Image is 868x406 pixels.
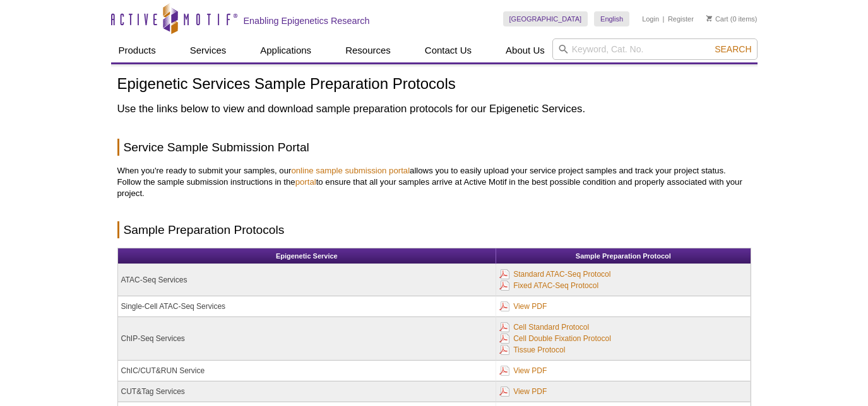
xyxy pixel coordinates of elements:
[499,332,611,345] a: Cell Double Fixation Protocol
[117,221,751,238] h2: Sample Preparation Protocols
[706,14,728,23] a: Cart
[706,11,758,26] li: (0 items)
[118,361,497,381] td: ChIC/CUT&RUN Service
[663,11,665,26] li: |
[118,248,497,264] th: Epigenetic Service
[499,267,610,281] a: Standard ATAC-Seq Protocol
[715,44,751,54] span: Search
[118,264,497,296] td: ATAC-Seq Services
[552,38,758,60] input: Keyword, Cat. No.
[503,11,588,26] a: [GEOGRAPHIC_DATA]
[499,279,598,293] a: Fixed ATAC-Seq Protocol
[499,343,565,357] a: Tissue Protocol
[499,385,547,398] a: View PDF
[244,15,370,26] h2: Enabling Epigenetics Research
[291,166,410,175] a: online sample submission portal
[668,14,694,23] a: Register
[117,139,751,156] h2: Service Sample Submission Portal
[706,15,712,21] img: Your Cart
[338,38,398,62] a: Resources
[642,14,659,23] a: Login
[111,38,163,62] a: Products
[117,165,751,199] p: When you're ready to submit your samples, our allows you to easily upload your service project sa...
[711,43,755,55] button: Search
[417,38,479,62] a: Contact Us
[118,381,497,402] td: CUT&Tag Services
[118,296,497,317] td: Single-Cell ATAC-Seq Services
[117,101,751,117] h2: Use the links below to view and download sample preparation protocols for our Epigenetic Services.
[499,320,589,334] a: Cell Standard Protocol
[295,177,316,187] a: portal
[496,248,750,264] th: Sample Preparation Protocol
[182,38,234,62] a: Services
[499,364,547,378] a: View PDF
[498,38,552,62] a: About Us
[118,317,497,361] td: ChIP-Seq Services
[594,11,629,26] a: English
[117,76,751,94] h1: Epigenetic Services Sample Preparation Protocols
[499,299,547,313] a: View PDF
[253,38,319,62] a: Applications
